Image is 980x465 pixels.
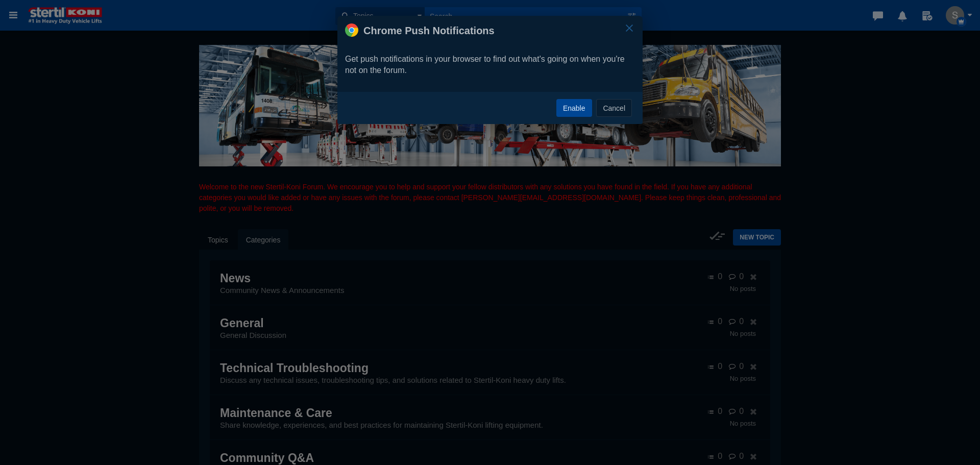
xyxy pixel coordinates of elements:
[405,25,495,36] span: Push Notifications
[624,22,635,34] button: ×
[596,99,632,117] button: Cancel
[556,99,592,117] button: Enable
[345,54,635,77] p: Get push notifications in your browser to find out what's going on when you're not on the forum.
[363,25,402,36] span: Chrome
